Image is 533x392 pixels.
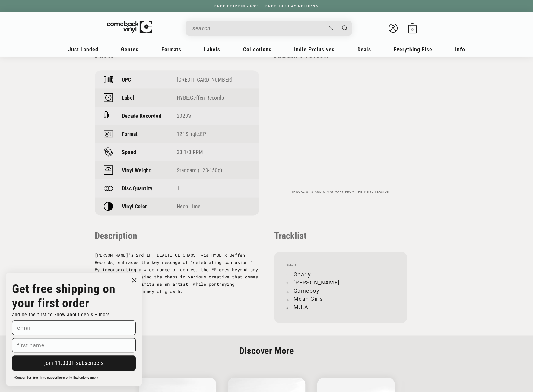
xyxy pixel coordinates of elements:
p: Description [95,230,259,241]
input: When autocomplete results are available use up and down arrows to review and enter to select [192,22,325,34]
p: Tracklist [274,230,407,241]
span: Formats [161,46,181,53]
span: Everything Else [394,46,432,53]
span: Just Landed [68,46,98,53]
p: Vinyl Weight [122,167,151,173]
div: [CREDIT_CARD_NUMBER] [177,76,250,83]
p: Vinyl Color [122,203,147,210]
p: Format [122,131,138,137]
a: 12" Single [177,131,199,137]
span: Deals [357,46,371,53]
li: Mean Girls [286,295,395,303]
span: and be the first to know about deals + more [12,312,110,317]
span: Info [455,46,465,53]
input: first name [12,338,136,352]
span: Labels [204,46,220,53]
a: 33 1/3 RPM [177,149,203,155]
button: Close [325,21,336,34]
button: Close dialog [130,276,139,285]
div: Search [186,21,352,36]
p: Decade Recorded [122,113,161,119]
a: FREE SHIPPING $89+ | FREE 100-DAY RETURNS [208,4,325,8]
span: Collections [243,46,271,53]
strong: Get free shipping on your first order [12,282,116,310]
span: 1 [177,185,179,191]
input: email [12,320,136,335]
div: , [177,95,250,101]
a: EP [200,131,206,137]
p: UPC [122,76,131,83]
div: , [177,131,250,137]
li: M.I.A [286,303,395,311]
span: *Coupon for first-time subscribers only. Exclusions apply. [14,376,99,380]
a: HYBE [177,95,189,101]
span: Genres [121,46,138,53]
span: 0 [411,27,413,32]
a: Geffen Records [190,95,224,101]
li: Gnarly [286,270,395,278]
span: Side A [286,264,395,267]
button: join 11,000+ subscribers [12,355,136,371]
p: Label [122,95,135,101]
span: [PERSON_NAME]'s 2nd EP, BEAUTIFUL CHAOS, via HYBE x Geffen Records, embraces the key message of "... [95,252,258,294]
p: Speed [122,149,136,155]
li: Gameboy [286,287,395,295]
span: Indie Exclusives [294,46,335,53]
a: 2020's [177,113,191,119]
li: [PERSON_NAME] [286,278,395,287]
button: Search [337,21,352,36]
p: Tracklist & audio may vary from the vinyl version [274,190,407,194]
span: Neon Lime [177,203,200,210]
a: Standard (120-150g) [177,167,222,173]
p: Disc Quantity [122,185,153,191]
